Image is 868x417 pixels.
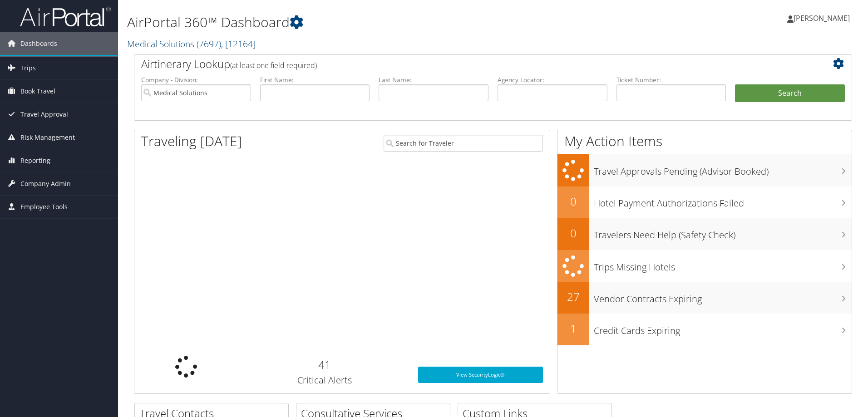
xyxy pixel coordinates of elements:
span: [PERSON_NAME] [794,13,850,23]
h2: 0 [557,194,589,209]
a: Trips Missing Hotels [557,250,852,282]
a: [PERSON_NAME] [787,5,859,32]
h3: Trips Missing Hotels [594,256,852,274]
h2: 1 [557,321,589,336]
span: ( 7697 ) [197,38,221,50]
span: Employee Tools [20,196,68,218]
h1: AirPortal 360™ Dashboard [127,13,615,32]
h3: Hotel Payment Authorizations Failed [594,192,852,210]
input: Search for Traveler [384,135,543,152]
a: 0Hotel Payment Authorizations Failed [557,186,852,218]
label: Ticket Number: [616,75,726,84]
h3: Travel Approvals Pending (Advisor Booked) [594,161,852,178]
a: Medical Solutions [127,38,256,50]
span: Trips [20,57,36,79]
label: Agency Locator: [498,75,607,84]
span: Travel Approval [20,103,68,126]
h3: Credit Cards Expiring [594,320,852,337]
h1: Traveling [DATE] [141,132,242,151]
img: airportal-logo.png [20,6,111,27]
span: Reporting [20,149,50,172]
h1: My Action Items [557,132,852,151]
h3: Critical Alerts [245,374,404,387]
span: (at least one field required) [230,60,317,70]
span: , [ 12164 ] [221,38,256,50]
a: 27Vendor Contracts Expiring [557,282,852,314]
a: 0Travelers Need Help (Safety Check) [557,218,852,250]
h2: 0 [557,226,589,241]
a: View SecurityLogic® [418,367,543,383]
h2: 27 [557,289,589,304]
button: Search [735,84,845,103]
label: Company - Division: [141,75,251,84]
span: Dashboards [20,32,57,55]
h3: Travelers Need Help (Safety Check) [594,224,852,241]
span: Risk Management [20,126,75,149]
label: First Name: [260,75,370,84]
h3: Vendor Contracts Expiring [594,288,852,305]
span: Book Travel [20,80,55,103]
h2: 41 [245,357,404,373]
a: Travel Approvals Pending (Advisor Booked) [557,154,852,186]
span: Company Admin [20,172,71,195]
label: Last Name: [379,75,488,84]
h2: Airtinerary Lookup [141,56,785,72]
a: 1Credit Cards Expiring [557,314,852,345]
